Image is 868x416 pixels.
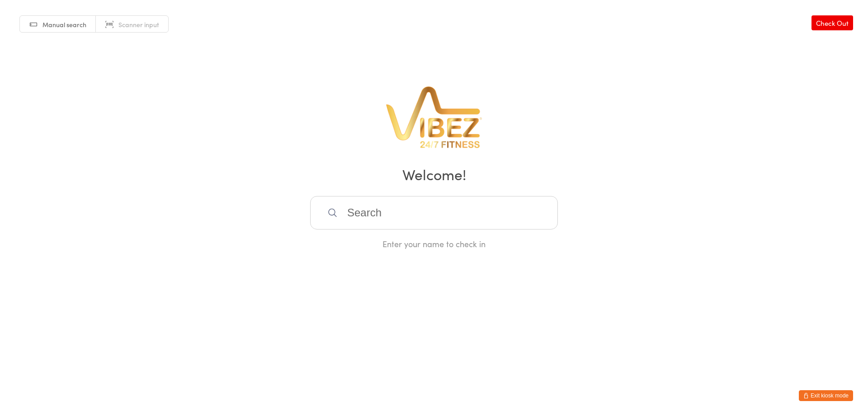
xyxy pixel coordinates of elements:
[799,390,853,401] button: Exit kiosk mode
[9,164,859,184] h2: Welcome!
[310,238,558,249] div: Enter your name to check in
[811,15,853,30] a: Check Out
[310,196,558,230] input: Search
[42,20,86,29] span: Manual search
[118,20,159,29] span: Scanner input
[383,83,485,151] img: VibeZ 24/7 Fitness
